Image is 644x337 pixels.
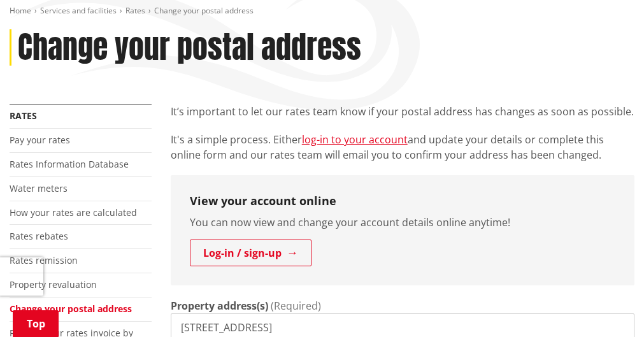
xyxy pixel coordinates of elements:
[10,110,37,122] a: Rates
[302,133,408,147] a: log-in to your account
[10,134,70,146] a: Pay your rates
[13,310,59,337] a: Top
[10,5,31,16] a: Home
[40,5,117,16] a: Services and facilities
[10,6,634,17] nav: breadcrumb
[271,299,321,313] span: (Required)
[10,230,68,242] a: Rates rebates
[190,240,311,266] a: Log-in / sign-up
[10,278,97,290] a: Property revaluation
[10,158,129,170] a: Rates Information Database
[171,298,268,313] label: Property address(s)
[10,182,68,194] a: Water meters
[190,215,615,230] p: You can now view and change your account details online anytime!
[585,283,631,329] iframe: Messenger Launcher
[125,5,145,16] a: Rates
[171,104,634,119] p: It’s important to let our rates team know if your postal address has changes as soon as possible.
[18,29,361,66] h1: Change your postal address
[10,206,137,219] a: How your rates are calculated
[190,194,615,208] h3: View your account online
[171,132,634,162] p: It's a simple process. Either and update your details or complete this online form and our rates ...
[154,5,254,16] span: Change your postal address
[10,254,78,266] a: Rates remission
[10,303,132,315] a: Change your postal address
